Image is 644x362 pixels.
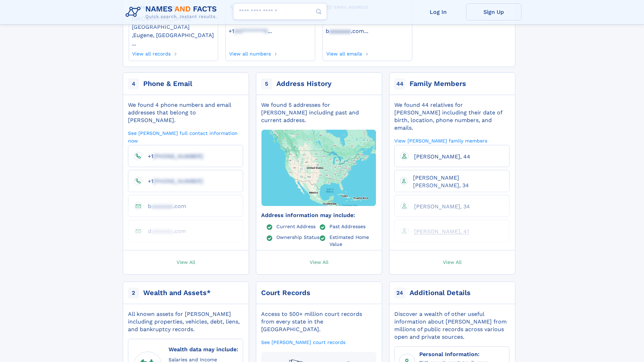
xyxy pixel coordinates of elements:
[253,250,385,274] a: View All
[409,153,470,160] a: [PERSON_NAME], 44
[142,227,186,234] a: daaaaaaa.com
[466,3,522,20] a: Sign Up
[142,153,203,159] a: +1[PHONE_NUMBER]
[151,228,173,234] span: aaaaaaa
[151,203,173,209] span: aaaaaaa
[329,234,376,247] a: Estimated Home Value
[419,350,480,358] a: Personal Information:
[394,310,509,341] div: Discover a wealth of other useful information about [PERSON_NAME] from millions of public records...
[261,212,376,219] div: Address information may include:
[394,137,487,144] a: View [PERSON_NAME] family members
[409,228,469,234] a: [PERSON_NAME], 41
[153,153,203,160] span: [PHONE_NUMBER]
[276,79,332,89] div: Address History
[326,49,362,57] a: View all emails
[410,288,471,298] div: Additional Details
[132,15,215,30] a: [GEOGRAPHIC_DATA], [GEOGRAPHIC_DATA]
[329,28,351,34] span: aaaaaaa
[413,174,469,189] span: [PERSON_NAME] [PERSON_NAME], 34
[310,259,328,265] span: View All
[414,228,469,235] span: [PERSON_NAME], 41
[132,49,171,57] a: View all records
[123,3,223,21] img: Logo Names and Facts
[132,11,215,49] div: ,
[410,79,466,89] div: Family Members
[233,3,327,20] input: search input
[310,3,327,20] button: Search Button
[128,310,243,333] div: All known assets for [PERSON_NAME] including properties, vehicles, debt, liens, and bankruptcy re...
[394,101,509,132] div: We found 44 relatives for [PERSON_NAME] including their date of birth, location, phone numbers, a...
[133,31,214,38] a: Eugene, [GEOGRAPHIC_DATA]
[414,203,470,210] span: [PERSON_NAME], 34
[142,202,186,209] a: baaaaaaa.com
[409,203,470,209] a: [PERSON_NAME], 34
[142,178,203,184] a: +1[PHONE_NUMBER]
[177,259,195,265] span: View All
[128,101,243,124] div: We found 4 phone numbers and email addresses that belong to [PERSON_NAME].
[229,49,271,57] a: View all numbers
[132,40,215,47] a: ...
[249,110,388,225] img: Map with markers on addresses Donovan M Kim
[143,79,192,89] div: Phone & Email
[229,28,312,34] a: ...
[407,174,504,188] a: [PERSON_NAME] [PERSON_NAME], 34
[128,287,139,299] span: 2
[443,259,462,265] span: View All
[261,288,310,298] div: Court Records
[261,339,345,345] a: See [PERSON_NAME] court records
[128,78,139,89] span: 4
[261,101,376,124] div: We found 5 addresses for [PERSON_NAME] including past and current address.
[153,178,203,184] span: [PHONE_NUMBER]
[326,27,364,34] a: baaaaaaa.com
[414,153,470,160] span: [PERSON_NAME], 44
[261,310,376,333] div: Access to 500+ million court records from every state in the [GEOGRAPHIC_DATA].
[411,3,466,20] a: Log In
[143,288,211,298] div: Wealth and Assets*
[276,223,316,229] a: Current Address
[276,234,319,240] a: Ownership Status
[128,130,243,144] a: See [PERSON_NAME] full contact information now
[329,223,366,229] a: Past Addresses
[386,250,518,274] a: View All
[394,287,405,299] span: 24
[169,345,238,354] div: Wealth data may include:
[326,28,409,34] a: ...
[120,250,252,274] a: View All
[261,78,272,89] span: 5
[394,78,405,89] span: 44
